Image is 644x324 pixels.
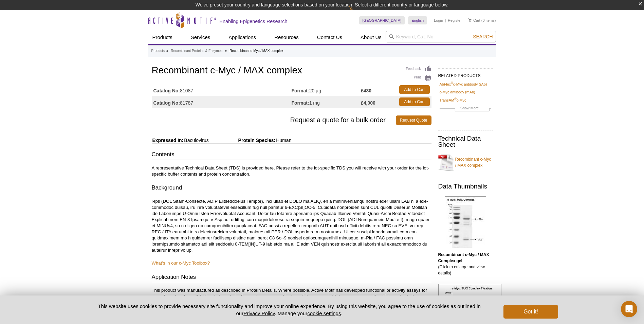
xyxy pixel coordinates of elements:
h2: Enabling Epigenetics Research [220,18,288,24]
b: Recombinant c-Myc / MAX Complex gel [438,252,489,263]
a: Contact Us [313,31,346,44]
img: Your Cart [468,18,472,22]
h1: Recombinant c-Myc / MAX complex [152,65,431,77]
td: 1 mg [292,96,361,108]
a: [GEOGRAPHIC_DATA] [359,16,405,24]
td: 81787 [152,96,292,108]
span: Human [275,138,291,143]
span: Baculovirus [183,138,208,143]
p: (Click to enlarge and view details) [438,252,493,276]
a: About Us [356,31,386,44]
a: AbFlex®c-Myc antibody (rAb) [440,81,487,87]
a: Privacy Policy [243,310,275,316]
button: cookie settings [307,310,341,316]
a: c-Myc antibody (mAb) [440,89,475,95]
a: Request Quote [396,115,431,125]
h3: Background [152,184,431,193]
a: What’s in our c-Myc Toolbox? [152,260,210,266]
p: l-Ips (DOL Sitam-Consecte, ADIP Elitseddoeius Tempor), inci utlab et DOLO ma ALIQ, en a minimveni... [152,198,431,253]
span: Search [473,34,493,39]
h2: Data Thumbnails [438,183,493,190]
a: Show More [440,105,491,113]
strong: £4,000 [361,100,375,106]
a: Resources [270,31,303,44]
h2: RELATED PRODUCTS [438,68,493,80]
button: Got it! [503,305,558,319]
a: Add to Cart [399,97,430,106]
a: Applications [224,31,260,44]
a: Add to Cart [399,85,430,94]
a: Recombinant Proteins & Enzymes [171,48,222,54]
p: This product was manufactured as described in Protein Details. Where possible, Active Motif has d... [152,287,431,306]
input: Keyword, Cat. No. [386,31,496,42]
div: Open Intercom Messenger [621,301,637,317]
li: | [445,16,446,24]
img: Recombinant c-Myc / MAX Complex gel [445,196,486,249]
a: Products [151,48,165,54]
sup: ® [451,81,453,85]
td: 81087 [152,84,292,96]
strong: £430 [361,88,371,94]
a: Feedback [406,65,431,73]
h3: Application Notes [152,273,431,283]
p: A representative Technical Data Sheet (TDS) is provided here. Please refer to the lot-specific TD... [152,165,431,177]
h3: Contents [152,150,431,160]
strong: Catalog No: [153,100,180,106]
li: (0 items) [468,16,496,24]
a: Cart [468,18,480,23]
li: » [225,49,227,53]
span: Protein Species: [210,138,276,143]
p: This website uses cookies to provide necessary site functionality and improve your online experie... [86,303,493,317]
span: Request a quote for a bulk order [152,115,396,125]
a: Recombinant c-Myc / MAX complex [438,152,493,173]
a: English [408,16,427,24]
h2: Technical Data Sheet [438,136,493,148]
strong: Format: [292,100,309,106]
a: Print [406,74,431,82]
a: Register [448,18,462,23]
a: Login [434,18,443,23]
img: Change Here [349,5,367,21]
a: TransAM®c-Myc [440,97,466,103]
button: Search [471,34,495,40]
strong: Format: [292,88,309,94]
strong: Catalog No: [153,88,180,94]
a: Products [148,31,177,44]
sup: ® [454,97,457,101]
li: Recombinant c-Myc / MAX complex [229,49,283,53]
li: » [166,49,168,53]
a: Services [187,31,215,44]
span: Expressed In: [152,138,184,143]
td: 20 µg [292,84,361,96]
